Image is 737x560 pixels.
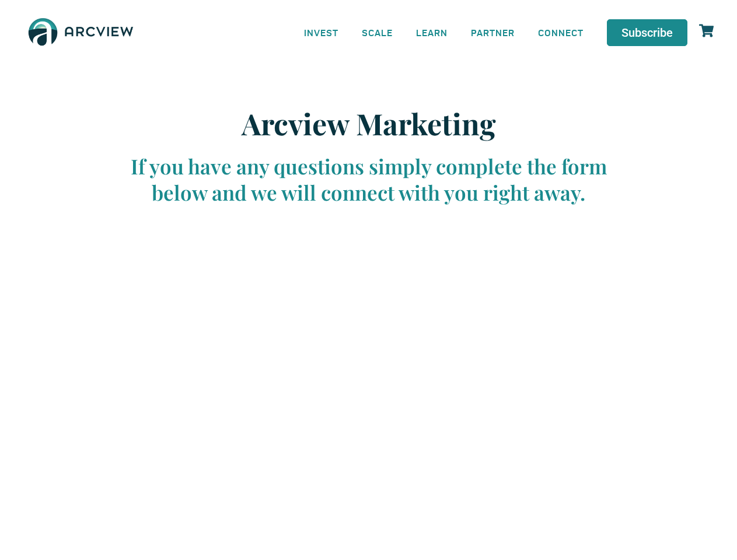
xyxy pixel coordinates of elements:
a: Subscribe [607,19,687,46]
a: SCALE [350,19,404,45]
a: INVEST [292,19,350,45]
img: The Arcview Group [23,12,138,54]
a: PARTNER [459,19,526,45]
nav: Menu [292,19,595,45]
span: Subscribe [621,27,673,38]
a: LEARN [404,19,459,45]
a: CONNECT [526,19,595,45]
div: If you have any questions simply complete the form below and we will connect with you right away. [118,153,620,206]
h2: Arcview Marketing [118,106,620,141]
